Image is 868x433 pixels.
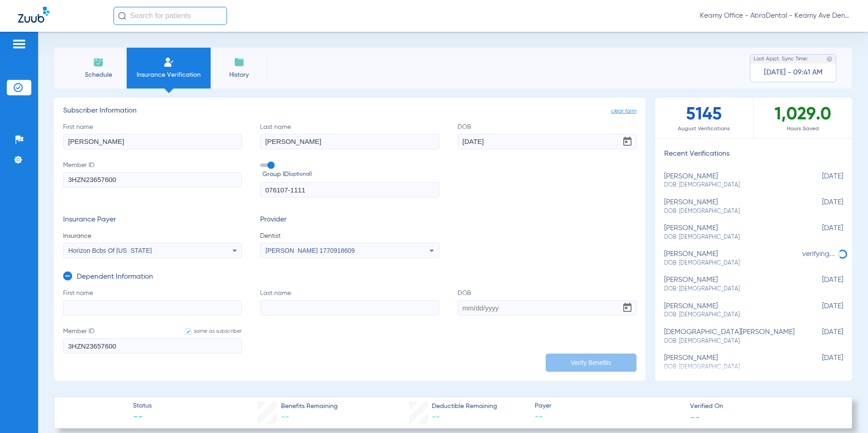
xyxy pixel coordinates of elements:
[12,39,26,49] img: hamburger-icon
[234,57,245,68] img: History
[432,402,497,411] span: Deductible Remaining
[63,161,242,198] label: Member ID
[289,170,312,179] small: (optional)
[798,354,843,371] span: [DATE]
[664,181,798,189] span: DOB: [DEMOGRAPHIC_DATA]
[63,338,242,354] input: Member IDsame as subscriber
[664,259,798,267] span: DOB: [DEMOGRAPHIC_DATA]
[260,289,439,315] label: Last name
[664,207,798,216] span: DOB: [DEMOGRAPHIC_DATA]
[260,216,439,225] h3: Provider
[664,250,798,267] div: [PERSON_NAME]
[664,311,798,319] span: DOB: [DEMOGRAPHIC_DATA]
[63,289,242,315] label: First name
[133,411,152,424] span: --
[63,327,242,354] label: Member ID
[664,285,798,293] span: DOB: [DEMOGRAPHIC_DATA]
[664,233,798,241] span: DOB: [DEMOGRAPHIC_DATA]
[133,401,152,411] span: Status
[281,413,289,421] span: --
[823,389,868,433] iframe: Chat Widget
[754,98,852,138] div: 1,029.0
[266,247,355,254] span: [PERSON_NAME] 1770918609
[118,12,126,20] img: Search Icon
[260,231,439,241] span: Dentist
[664,302,798,319] div: [PERSON_NAME]
[754,54,808,64] span: Last Appt. Sync Time:
[690,402,838,411] span: Verified On
[77,70,120,79] span: Schedule
[113,7,227,25] input: Search for patients
[764,68,823,77] span: [DATE] - 09:41 AM
[63,216,242,225] h3: Insurance Payer
[664,172,798,189] div: [PERSON_NAME]
[260,300,439,315] input: Last name
[163,57,174,68] img: Manual Insurance Verification
[664,224,798,241] div: [PERSON_NAME]
[63,231,242,241] span: Insurance
[535,411,682,423] span: --
[655,150,852,159] h3: Recent Verifications
[664,198,798,215] div: [PERSON_NAME]
[664,354,798,371] div: [PERSON_NAME]
[798,328,843,345] span: [DATE]
[535,401,682,411] span: Payer
[63,300,242,315] input: First name
[798,276,843,293] span: [DATE]
[77,273,153,282] h3: Dependent Information
[458,123,636,149] label: DOB
[262,170,439,179] span: Group ID
[133,70,204,79] span: Insurance Verification
[798,302,843,319] span: [DATE]
[260,123,439,149] label: Last name
[458,289,636,315] label: DOB
[655,124,753,133] span: August Verifications
[802,251,835,258] span: verifying...
[176,327,242,336] label: same as subscriber
[618,133,636,151] button: Open calendar
[798,172,843,189] span: [DATE]
[63,123,242,149] label: First name
[18,7,49,23] img: Zuub Logo
[618,299,636,317] button: Open calendar
[664,328,798,345] div: [DEMOGRAPHIC_DATA][PERSON_NAME]
[260,134,439,149] input: Last name
[217,70,261,79] span: History
[664,337,798,345] span: DOB: [DEMOGRAPHIC_DATA]
[63,134,242,149] input: First name
[69,247,152,254] span: Horizon Bcbs Of [US_STATE]
[655,98,754,138] div: 5145
[281,402,338,411] span: Benefits Remaining
[63,107,636,116] h3: Subscriber Information
[664,276,798,293] div: [PERSON_NAME]
[700,11,850,20] span: Kearny Office - AbraDental - Kearny Ave Dental, LLC - Kearny General
[93,57,104,68] img: Schedule
[63,172,242,187] input: Member ID
[826,56,833,62] img: last sync help info
[798,224,843,241] span: [DATE]
[432,413,440,421] span: --
[690,412,700,422] span: --
[458,300,636,315] input: DOBOpen calendar
[458,134,636,149] input: DOBOpen calendar
[546,354,636,372] button: Verify Benefits
[611,107,636,116] span: clear form
[798,198,843,215] span: [DATE]
[754,124,852,133] span: Hours Saved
